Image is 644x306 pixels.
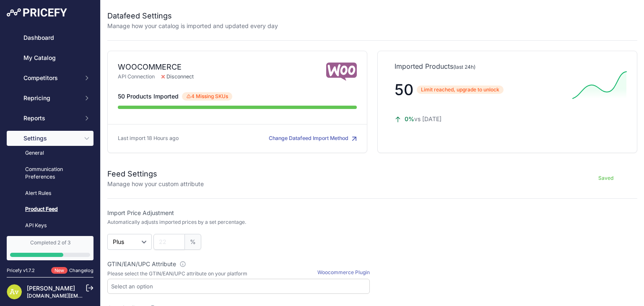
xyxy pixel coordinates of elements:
span: 0% [405,115,414,122]
img: Pricefy Logo [7,8,67,17]
a: General [7,146,93,161]
span: Disconnect [155,73,200,81]
button: Repricing [7,91,93,106]
h2: Datafeed Settings [107,10,278,22]
a: Changelog [69,267,93,273]
input: 22 [153,234,185,250]
a: Woocommerce Plugin [317,269,370,275]
span: (last 24h) [453,64,475,70]
label: GTIN/EAN/UPC Attribute [107,260,370,268]
span: Settings [23,134,78,143]
span: Limit reached, upgrade to unlock [417,86,504,94]
p: API Connection [118,73,326,81]
span: % [185,234,201,250]
p: Imported Products [395,61,620,71]
a: My Catalog [7,50,93,65]
p: Manage how your catalog is imported and updated every day [107,22,278,30]
p: Please select the GTIN/EAN/UPC attribute on your platform [107,270,247,277]
p: Automatically adjusts imported prices by a set percentage. [107,219,246,226]
a: API Keys [7,218,93,233]
p: Last import 18 Hours ago [118,135,179,143]
a: Dashboard [7,30,93,45]
button: Saved [574,171,637,185]
span: Repricing [23,94,78,102]
a: [DOMAIN_NAME][EMAIL_ADDRESS][DOMAIN_NAME] [27,293,156,299]
span: 50 [395,80,413,99]
span: Competitors [23,74,78,82]
div: WOOCOMMERCE [118,61,326,73]
span: 4 Missing SKUs [182,92,232,101]
a: [PERSON_NAME] [27,285,75,292]
button: Settings [7,131,93,146]
a: Communication Preferences [7,162,93,184]
h2: Feed Settings [107,168,204,180]
div: Completed 2 of 3 [10,239,90,246]
a: Product Feed [7,202,93,217]
span: Reports [23,114,78,122]
button: Change Datafeed Import Method [269,135,357,143]
button: Competitors [7,70,93,86]
input: Select an option [111,283,369,290]
span: 50 Products Imported [118,92,179,101]
span: New [51,267,68,274]
div: Pricefy v1.7.2 [7,267,35,274]
p: Manage how your custom attribute [107,180,204,188]
button: Reports [7,111,93,126]
p: vs [DATE] [395,115,566,123]
label: Import Price Adjustment [107,209,370,217]
a: Completed 2 of 3 [7,236,93,260]
a: Alert Rules [7,186,93,201]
